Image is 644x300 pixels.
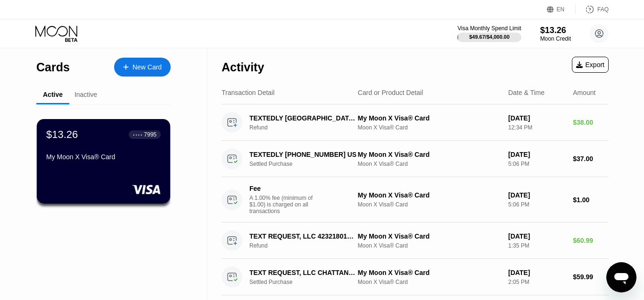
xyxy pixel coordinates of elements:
[36,60,70,74] div: Cards
[249,269,357,276] div: TEXT REQUEST, LLC CHATTANOOGA [GEOGRAPHIC_DATA]
[540,26,571,42] div: $13.26Moon Credit
[222,259,609,295] div: TEXT REQUEST, LLC CHATTANOOGA [GEOGRAPHIC_DATA]Settled PurchaseMy Moon X Visa® CardMoon X Visa® C...
[144,131,157,138] div: 7995
[249,161,365,167] div: Settled Purchase
[457,25,521,32] div: Visa Monthly Spend Limit
[358,124,501,131] div: Moon X Visa® Card
[469,34,510,40] div: $49.67 / $4,000.00
[508,279,565,285] div: 2:05 PM
[597,6,609,13] div: FAQ
[358,191,501,199] div: My Moon X Visa® Card
[358,151,501,158] div: My Moon X Visa® Card
[572,57,609,73] div: Export
[132,63,162,71] div: New Card
[249,232,357,240] div: TEXT REQUEST, LLC 4232180111 US
[508,124,565,131] div: 12:34 PM
[133,133,142,136] div: ● ● ● ●
[576,61,604,69] div: Export
[547,5,576,14] div: EN
[249,151,357,158] div: TEXTEDLY [PHONE_NUMBER] US
[222,223,609,259] div: TEXT REQUEST, LLC 4232180111 USRefundMy Moon X Visa® CardMoon X Visa® Card[DATE]1:35 PM$60.99
[557,6,565,13] div: EN
[508,232,565,240] div: [DATE]
[540,26,571,35] div: $13.26
[222,89,274,96] div: Transaction Detail
[249,195,320,214] div: A 1.00% fee (minimum of $1.00) is charged on all transactions
[249,242,365,249] div: Refund
[573,237,609,244] div: $60.99
[540,35,571,42] div: Moon Credit
[358,89,423,96] div: Card or Product Detail
[222,177,609,223] div: FeeA 1.00% fee (minimum of $1.00) is charged on all transactionsMy Moon X Visa® CardMoon X Visa® ...
[114,58,171,77] div: New Card
[249,279,365,285] div: Settled Purchase
[358,279,501,285] div: Moon X Visa® Card
[358,269,501,276] div: My Moon X Visa® Card
[222,104,609,141] div: TEXTEDLY [GEOGRAPHIC_DATA] [GEOGRAPHIC_DATA]RefundMy Moon X Visa® CardMoon X Visa® Card[DATE]12:3...
[222,60,264,74] div: Activity
[508,191,565,199] div: [DATE]
[249,114,357,122] div: TEXTEDLY [GEOGRAPHIC_DATA] [GEOGRAPHIC_DATA]
[358,114,501,122] div: My Moon X Visa® Card
[74,91,97,98] div: Inactive
[249,185,315,192] div: Fee
[508,201,565,208] div: 5:06 PM
[457,25,521,42] div: Visa Monthly Spend Limit$49.67/$4,000.00
[508,114,565,122] div: [DATE]
[37,119,170,204] div: $13.26● ● ● ●7995My Moon X Visa® Card
[573,273,609,281] div: $59.99
[46,153,161,161] div: My Moon X Visa® Card
[508,269,565,276] div: [DATE]
[508,89,545,96] div: Date & Time
[573,89,595,96] div: Amount
[46,129,78,141] div: $13.26
[43,91,63,98] div: Active
[606,262,636,292] iframe: Button to launch messaging window
[508,242,565,249] div: 1:35 PM
[573,155,609,163] div: $37.00
[358,161,501,167] div: Moon X Visa® Card
[358,201,501,208] div: Moon X Visa® Card
[508,161,565,167] div: 5:06 PM
[249,124,365,131] div: Refund
[222,141,609,177] div: TEXTEDLY [PHONE_NUMBER] USSettled PurchaseMy Moon X Visa® CardMoon X Visa® Card[DATE]5:06 PM$37.00
[508,151,565,158] div: [DATE]
[573,196,609,204] div: $1.00
[573,119,609,126] div: $38.00
[576,5,609,14] div: FAQ
[358,232,501,240] div: My Moon X Visa® Card
[358,242,501,249] div: Moon X Visa® Card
